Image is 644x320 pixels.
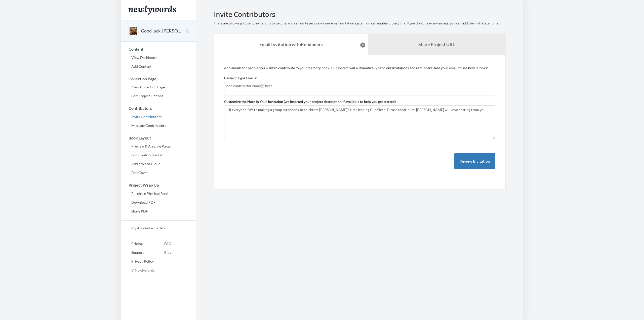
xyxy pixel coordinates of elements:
label: Paste or Type Emails: [224,76,257,81]
h3: Book Layout [121,136,196,140]
a: Add Content [121,63,196,70]
a: Edit Cover [121,169,196,176]
b: Share Project URL [418,42,455,47]
h3: Project Wrap Up [121,183,196,187]
a: Message Contributors [121,122,196,129]
a: Edit Project Options [121,92,196,100]
a: Support [121,249,154,256]
h3: Content [121,47,196,51]
p: There are two ways to send invitations to people. You can invite people via our email invitation ... [214,21,506,26]
button: Review Invitation [454,153,495,169]
a: Pricing [121,240,154,247]
a: Add a Word Cloud [121,160,196,168]
input: Add contributor email(s) here... [226,83,494,89]
button: Good luck, [PERSON_NAME]! [141,28,182,34]
p: © Newlywords [121,266,196,274]
strong: Email Invitation with Reminders [259,42,323,47]
a: Invite Contributors [121,113,196,121]
a: My Account & Orders [121,224,196,232]
a: Share PDF [121,207,196,215]
a: Privacy Policy [121,258,154,265]
a: Preview & Arrange Pages [121,143,196,150]
label: Customize the Note in Your Invitation (we inserted your project description if available to help ... [224,99,396,104]
a: Blog [154,249,171,256]
h3: Collection Page [121,77,196,81]
textarea: Hi everyone! We're making a group scrapbook to celebrate [PERSON_NAME]'s time leading ClienTech. ... [224,105,495,139]
h2: Invite Contributors [214,10,506,18]
p: Add emails for people you want to contribute to your memory book. Our system will automatically s... [224,65,495,70]
a: Edit Contributor List [121,151,196,159]
a: FAQ [154,240,171,247]
a: View Dashboard [121,54,196,61]
a: Purchase Physical Book [121,190,196,197]
img: Newlywords logo [128,6,176,15]
h3: Contributors [121,106,196,111]
a: View Collection Page [121,83,196,91]
a: Download PDF [121,199,196,206]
